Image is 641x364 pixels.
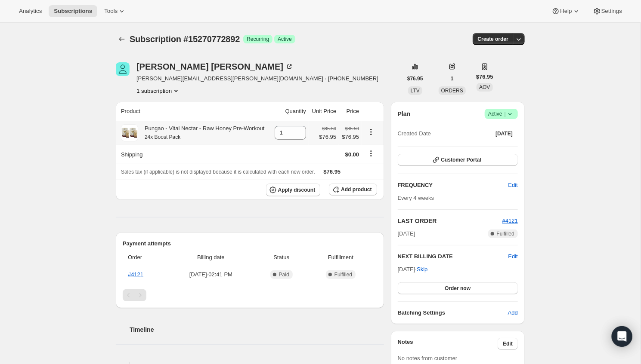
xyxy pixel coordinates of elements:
span: Fulfillment [310,253,372,262]
span: $76.95 [341,133,359,141]
span: Customer Portal [441,156,481,163]
span: Active [278,36,292,43]
span: Status [258,253,304,262]
span: AOV [479,84,490,90]
button: Add [503,306,523,320]
h2: LAST ORDER [398,217,502,225]
span: Created Date [398,129,431,138]
span: Skip [417,265,427,274]
span: Clayton Lanham [116,62,130,76]
h2: FREQUENCY [398,181,508,190]
th: Quantity [271,102,309,121]
button: Order now [398,282,518,294]
span: Tools [104,8,118,15]
a: #4121 [502,217,518,224]
span: $0.00 [345,151,359,158]
span: Subscriptions [54,8,92,15]
th: Unit Price [309,102,339,121]
span: Add [508,309,518,317]
button: Help [546,5,585,17]
span: Apply discount [278,187,316,193]
span: $76.95 [324,168,341,175]
span: $76.95 [319,133,336,141]
button: Edit [498,338,518,350]
th: Shipping [116,145,271,164]
h2: NEXT BILLING DATE [398,252,508,261]
button: Skip [412,263,433,276]
nav: Pagination [123,289,377,301]
button: 1 [446,73,459,85]
button: Edit [508,252,518,261]
h2: Timeline [130,325,384,334]
h3: Notes [398,338,498,350]
span: Billing date [169,253,254,262]
button: Customer Portal [398,154,518,166]
h6: Batching Settings [398,309,508,317]
span: Fulfilled [497,230,514,237]
small: $85.50 [345,126,359,131]
span: LTV [411,88,420,94]
button: Create order [473,33,514,45]
button: #4121 [502,217,518,225]
span: Help [560,8,572,15]
span: Sales tax (if applicable) is not displayed because it is calculated with each new order. [121,169,315,175]
span: [DATE] · 02:41 PM [169,270,254,279]
span: [PERSON_NAME][EMAIL_ADDRESS][PERSON_NAME][DOMAIN_NAME] · [PHONE_NUMBER] [136,74,378,83]
span: Paid [279,271,289,278]
h2: Plan [398,110,411,118]
button: Product actions [364,127,378,137]
span: Settings [601,8,622,15]
span: Create order [478,36,508,43]
span: ORDERS [441,88,463,94]
button: Shipping actions [364,149,378,158]
button: Subscriptions [116,33,128,45]
small: 24x Boost Pack [145,134,180,140]
span: [DATE] [398,229,415,238]
span: 1 [451,75,454,82]
div: [PERSON_NAME] [PERSON_NAME] [136,62,294,71]
span: Active [488,110,514,118]
span: [DATE] [495,130,513,137]
span: Add product [341,186,372,193]
small: $85.50 [322,126,336,131]
h2: Payment attempts [123,239,377,248]
span: Every 4 weeks [398,195,434,201]
a: #4121 [128,271,143,278]
span: Subscription #15270772892 [130,34,240,44]
div: Open Intercom Messenger [612,326,632,347]
th: Price [339,102,362,121]
span: No notes from customer [398,355,458,361]
span: $76.95 [407,75,423,82]
button: Tools [99,5,131,17]
button: Settings [588,5,627,17]
button: Edit [503,178,523,192]
span: Edit [508,181,518,190]
button: Add product [329,184,377,196]
button: Subscriptions [49,5,97,17]
span: $76.95 [476,73,493,81]
img: product img [121,124,138,141]
th: Order [123,248,166,267]
button: Apply discount [266,184,321,196]
span: Fulfilled [334,271,352,278]
div: Pungao - Vital Nectar - Raw Honey Pre-Workout [138,124,264,141]
span: Order now [445,285,471,292]
button: [DATE] [490,128,518,140]
button: Analytics [14,5,47,17]
span: Edit [503,340,513,347]
th: Product [116,102,271,121]
button: Product actions [136,86,180,95]
span: Recurring [247,36,269,43]
span: Analytics [19,8,42,15]
span: | [505,110,506,117]
span: [DATE] · [398,266,428,272]
button: $76.95 [402,73,428,85]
